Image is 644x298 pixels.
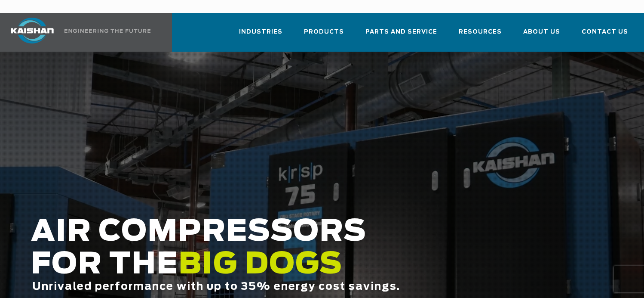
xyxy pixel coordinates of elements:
span: Parts and Service [365,27,437,37]
span: Resources [459,27,502,37]
a: Parts and Service [365,21,437,50]
span: BIG DOGS [178,250,343,279]
a: About Us [523,21,560,50]
span: Unrivaled performance with up to 35% energy cost savings. [32,282,400,292]
span: Industries [239,27,282,37]
a: Contact Us [582,21,628,50]
a: Resources [459,21,502,50]
img: Engineering the future [64,29,150,33]
span: Contact Us [582,27,628,37]
a: Industries [239,21,282,50]
span: Products [304,27,344,37]
a: Products [304,21,344,50]
span: About Us [523,27,560,37]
